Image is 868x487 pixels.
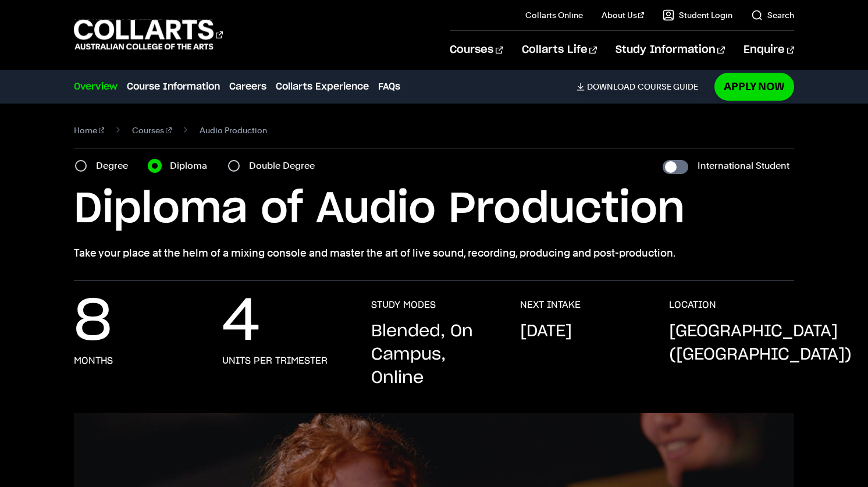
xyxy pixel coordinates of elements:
p: [DATE] [520,320,572,343]
p: 8 [74,299,112,346]
span: Audio Production [200,122,267,138]
a: Apply Now [714,73,794,100]
a: Courses [132,122,172,138]
p: 4 [222,299,260,346]
a: FAQs [378,80,400,94]
h1: Diploma of Audio Production [74,183,794,236]
label: Degree [96,158,135,174]
a: Collarts Experience [276,80,369,94]
a: DownloadCourse Guide [577,81,707,92]
p: [GEOGRAPHIC_DATA] ([GEOGRAPHIC_DATA]) [669,320,852,367]
div: Go to homepage [74,18,223,51]
h3: LOCATION [669,299,716,311]
a: Enquire [744,31,794,69]
h3: NEXT INTAKE [520,299,581,311]
a: Student Login [663,9,732,21]
a: Collarts Online [525,9,583,21]
p: Take your place at the helm of a mixing console and master the art of live sound, recording, prod... [74,245,794,261]
label: Diploma [170,158,214,174]
p: Blended, On Campus, Online [371,320,497,390]
a: Home [74,122,105,138]
span: Download [587,81,635,92]
a: Collarts Life [522,31,597,69]
a: Search [751,9,794,21]
h3: months [74,355,113,367]
a: Careers [229,80,266,94]
a: Course Information [127,80,220,94]
a: Overview [74,80,118,94]
label: Double Degree [249,158,322,174]
a: Courses [450,31,503,69]
label: International Student [698,158,789,174]
h3: units per trimester [222,355,328,367]
h3: STUDY MODES [371,299,436,311]
a: Study Information [616,31,725,69]
a: About Us [602,9,645,21]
